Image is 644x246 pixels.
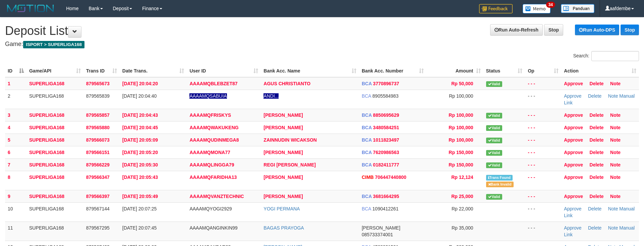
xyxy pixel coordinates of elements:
a: [PERSON_NAME] [264,175,303,180]
img: panduan.png [561,4,594,13]
h1: Deposit List [5,24,639,38]
a: Approve [564,93,581,99]
td: SUPERLIGA168 [26,77,83,90]
span: Valid transaction [486,125,502,131]
span: [PERSON_NAME] [362,225,400,231]
span: [DATE] 20:04:20 [122,81,158,86]
a: Approve [564,150,583,155]
td: - - - [525,202,561,222]
a: Approve [564,175,583,180]
a: Approve [564,81,583,86]
td: - - - [525,134,561,146]
td: SUPERLIGA168 [26,171,83,190]
span: Rp 150,000 [449,162,473,167]
td: SUPERLIGA168 [26,90,83,109]
td: 4 [5,121,26,134]
span: Copy 0182411777 to clipboard [373,162,399,167]
td: 6 [5,146,26,158]
span: Copy 8905584983 to clipboard [372,93,399,99]
span: Valid transaction [486,113,502,118]
span: [DATE] 20:04:43 [122,112,158,118]
span: BCA [362,112,372,118]
td: 8 [5,171,26,190]
img: Button%20Memo.svg [523,4,551,13]
span: AAAAMQBLEBZET87 [189,81,237,86]
td: 11 [5,222,26,241]
span: Nama rekening ada tanda titik/strip, harap diedit [189,93,227,99]
span: [DATE] 20:05:20 [122,150,158,155]
th: Status: activate to sort column ascending [483,65,525,77]
span: 879567144 [86,206,110,211]
td: - - - [525,90,561,109]
span: Rp 50,000 [451,81,473,86]
span: 879565880 [86,125,110,130]
span: AAAAMQMONA77 [189,150,230,155]
a: Approve [564,225,581,231]
td: SUPERLIGA168 [26,158,83,171]
span: Rp 25,000 [451,194,473,199]
label: Search: [573,51,639,61]
td: 10 [5,202,26,222]
span: 879567295 [86,225,110,231]
td: SUPERLIGA168 [26,222,83,241]
td: SUPERLIGA168 [26,202,83,222]
a: BAGAS PRAYOGA [264,225,304,231]
span: [DATE] 20:05:30 [122,162,158,167]
span: Valid transaction [486,138,502,143]
span: AAAAMQFRISKYS [189,112,231,118]
span: Bank is not match [486,182,514,187]
a: Approve [564,206,581,211]
span: Rp 100,000 [449,125,473,130]
input: Search: [591,51,639,61]
span: Copy 3480584251 to clipboard [373,125,399,130]
td: - - - [525,121,561,134]
a: Manual Link [564,225,635,237]
span: Copy 8850695629 to clipboard [373,112,399,118]
a: Note [608,93,618,99]
th: Op: activate to sort column ascending [525,65,561,77]
a: [PERSON_NAME] [264,112,303,118]
span: [DATE] 20:07:25 [122,206,157,211]
span: 879566151 [86,150,110,155]
a: YOGI PERMANA [264,206,300,211]
a: Run Auto-Refresh [490,24,543,36]
a: Note [610,194,621,199]
span: BCA [362,93,371,99]
td: 2 [5,90,26,109]
a: [PERSON_NAME] [264,125,303,130]
a: Delete [590,112,604,118]
span: 879565673 [86,81,110,86]
span: ISPORT > SUPERLIGA168 [23,41,84,48]
a: Delete [590,150,604,155]
span: [DATE] 20:05:43 [122,175,158,180]
span: BCA [362,81,372,86]
td: SUPERLIGA168 [26,146,83,158]
a: [PERSON_NAME] [264,194,303,199]
span: 879566073 [86,137,110,143]
span: Copy 085733374001 to clipboard [362,232,393,237]
a: Delete [588,206,601,211]
span: BCA [362,206,371,211]
a: Note [610,175,621,180]
a: ZAINNUDIN WICAKSON [264,137,317,143]
a: Note [610,125,621,130]
span: AAAAMQFARIDHA13 [189,175,237,180]
span: Rp 150,000 [449,150,473,155]
td: 3 [5,109,26,121]
th: Date Trans.: activate to sort column ascending [120,65,187,77]
th: Bank Acc. Number: activate to sort column ascending [359,65,426,77]
a: Manual Link [564,206,635,218]
a: Note [608,206,618,211]
span: AAAAMQANGINKIN99 [189,225,237,231]
th: Game/API: activate to sort column ascending [26,65,83,77]
span: BCA [362,137,372,143]
span: Copy 1090412261 to clipboard [372,206,399,211]
td: - - - [525,109,561,121]
span: Copy 3770896737 to clipboard [373,81,399,86]
a: Delete [588,93,601,99]
td: - - - [525,146,561,158]
td: - - - [525,190,561,202]
span: 879565839 [86,93,110,99]
span: Valid transaction [486,150,502,156]
span: Valid transaction [486,194,502,200]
